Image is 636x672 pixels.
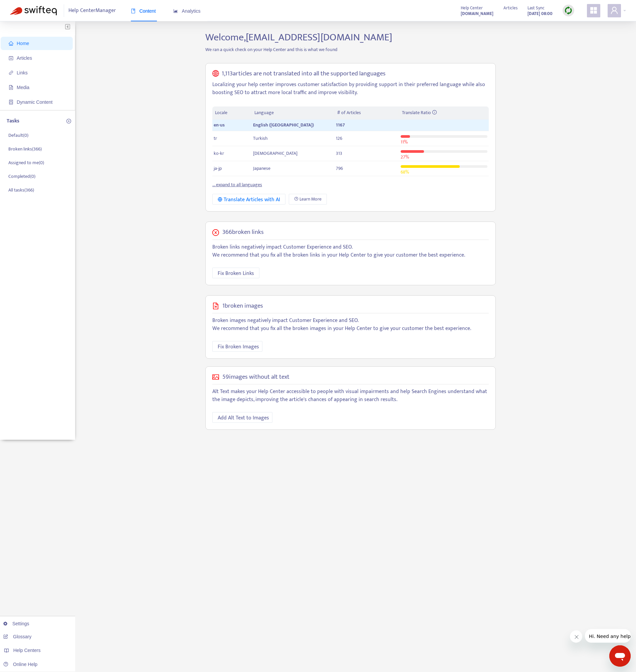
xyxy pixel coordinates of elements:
[503,4,517,12] span: Articles
[212,412,272,423] button: Add Alt Text to Images
[253,164,270,172] span: Japanese
[335,106,399,119] th: # of Articles
[3,621,29,626] a: Settings
[218,414,269,422] span: Add Alt Text to Images
[299,196,322,203] span: Learn More
[17,99,52,105] span: Dynamic Content
[68,4,116,17] span: Help Center Manager
[212,388,489,404] p: Alt Text makes your Help Center accessible to people with visual impairments and help Search Engi...
[212,81,489,97] p: Localizing your help center improves customer satisfaction by providing support in their preferre...
[212,70,219,78] span: global
[212,303,219,309] span: file-image
[218,269,254,278] span: Fix Broken Links
[214,121,225,129] span: en-us
[200,46,501,53] p: We ran a quick check on your Help Center and this is what we found
[212,229,219,236] span: close-circle
[212,243,489,259] p: Broken links negatively impact Customer Experience and SEO. We recommend that you fix all the bro...
[66,119,71,123] span: plus-circle
[214,149,224,157] span: ko-kr
[218,196,280,204] div: Translate Articles with AI
[289,194,327,205] a: Learn More
[212,317,489,333] p: Broken images negatively impact Customer Experience and SEO. We recommend that you fix all the br...
[461,10,493,17] a: [DOMAIN_NAME]
[7,117,19,125] p: Tasks
[214,134,217,142] span: tr
[13,648,41,653] span: Help Centers
[253,121,314,129] span: English ([GEOGRAPHIC_DATA])
[8,132,28,139] p: Default ( 0 )
[214,164,222,172] span: ja-jp
[212,268,259,278] button: Fix Broken Links
[402,109,486,116] div: Translate Ratio
[336,134,342,142] span: 126
[205,29,392,46] span: Welcome, [EMAIL_ADDRESS][DOMAIN_NAME]
[212,106,252,119] th: Locale
[8,187,34,194] p: All tasks ( 366 )
[3,662,37,667] a: Online Help
[609,645,631,667] iframe: Button to launch messaging window
[527,10,553,17] strong: [DATE] 08:00
[9,56,13,60] span: account-book
[212,341,262,352] button: Fix Broken Images
[570,630,583,643] iframe: Close message
[17,41,29,46] span: Home
[9,85,13,90] span: file-image
[131,9,136,13] span: book
[222,229,264,236] h5: 366 broken links
[17,70,28,75] span: Links
[212,194,285,205] button: Translate Articles with AI
[173,9,178,13] span: area-chart
[401,138,408,146] span: 11 %
[253,134,268,142] span: Turkish
[222,70,386,78] h5: 1,113 articles are not translated into all the supported languages
[4,5,48,10] span: Hi. Need any help?
[461,4,483,12] span: Help Center
[8,159,44,166] p: Assigned to me ( 0 )
[222,302,263,310] h5: 1 broken images
[564,6,573,15] img: sync.dc5367851b00ba804db3.png
[401,153,409,161] span: 27 %
[590,6,598,14] span: appstore
[173,8,201,14] span: Analytics
[253,149,297,157] span: [DEMOGRAPHIC_DATA]
[212,374,219,380] span: picture
[8,173,35,180] p: Completed ( 0 )
[3,634,31,639] a: Glossary
[336,121,345,129] span: 1167
[527,4,545,12] span: Last Sync
[131,8,156,14] span: Content
[17,55,32,61] span: Articles
[610,6,618,14] span: user
[17,85,29,90] span: Media
[9,41,13,46] span: home
[401,168,409,176] span: 68 %
[336,149,342,157] span: 313
[8,145,42,152] p: Broken links ( 366 )
[218,343,259,351] span: Fix Broken Images
[336,164,343,172] span: 796
[252,106,335,119] th: Language
[585,629,631,643] iframe: Message from company
[212,181,262,189] a: ... expand to all languages
[9,70,13,75] span: link
[9,100,13,104] span: container
[10,6,57,15] img: Swifteq
[222,373,289,381] h5: 59 images without alt text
